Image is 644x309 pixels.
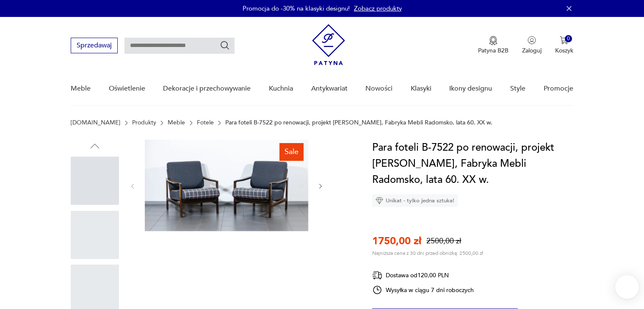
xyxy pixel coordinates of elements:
[312,24,345,65] img: Patyna - sklep z meblami i dekoracjami vintage
[225,119,492,126] p: Para foteli B-7522 po renowacji, projekt [PERSON_NAME], Fabryka Mebli Radomsko, lata 60. XX w.
[168,119,185,126] a: Meble
[354,4,402,13] a: Zobacz produkty
[555,36,573,55] button: 0Koszyk
[478,36,509,55] a: Ikona medaluPatyna B2B
[132,119,156,126] a: Produkty
[376,197,383,204] img: Ikona diamentu
[489,36,498,45] img: Ikona medalu
[372,270,382,281] img: Ikona dostawy
[71,119,120,126] a: [DOMAIN_NAME]
[522,36,542,55] button: Zaloguj
[555,47,573,55] p: Koszyk
[560,36,568,44] img: Ikona koszyka
[528,36,536,44] img: Ikonka użytkownika
[372,140,573,188] h1: Para foteli B-7522 po renowacji, projekt [PERSON_NAME], Fabryka Mebli Radomsko, lata 60. XX w.
[243,4,350,13] p: Promocja do -30% na klasyki designu!
[372,285,474,295] div: Wysyłka w ciągu 7 dni roboczych
[145,140,308,231] img: Zdjęcie produktu Para foteli B-7522 po renowacji, projekt Zenona Bączyka, Fabryka Mebli Radomsko,...
[71,72,91,105] a: Meble
[269,72,293,105] a: Kuchnia
[365,72,392,105] a: Nowości
[510,72,525,105] a: Style
[220,40,230,50] button: Szukaj
[449,72,492,105] a: Ikony designu
[109,72,145,105] a: Oświetlenie
[478,36,509,55] button: Patyna B2B
[565,35,572,42] div: 0
[311,72,348,105] a: Antykwariat
[163,72,251,105] a: Dekoracje i przechowywanie
[615,275,639,299] iframe: Smartsupp widget button
[279,143,304,161] div: Sale
[544,72,573,105] a: Promocje
[478,47,509,55] p: Patyna B2B
[71,38,118,53] button: Sprzedawaj
[372,194,458,207] div: Unikat - tylko jedna sztuka!
[426,236,461,246] p: 2500,00 zł
[522,47,542,55] p: Zaloguj
[372,270,474,281] div: Dostawa od 120,00 PLN
[372,250,483,257] p: Najniższa cena z 30 dni przed obniżką: 2500,00 zł
[197,119,214,126] a: Fotele
[411,72,431,105] a: Klasyki
[71,43,118,49] a: Sprzedawaj
[372,234,421,248] p: 1750,00 zł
